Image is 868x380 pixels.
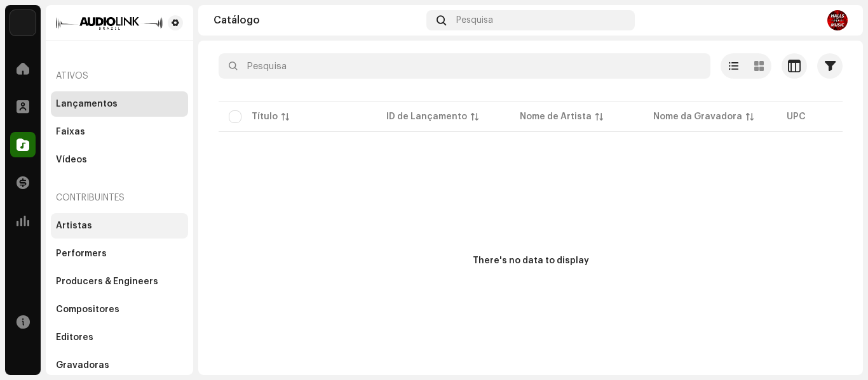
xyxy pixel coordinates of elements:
[51,325,188,350] re-m-nav-item: Editores
[51,241,188,266] re-m-nav-item: Performers
[56,15,163,30] img: 66658775-0fc6-4e6d-a4eb-175c1c38218d
[214,15,421,25] div: Catálogo
[219,53,710,79] input: Pesquisa
[51,119,188,145] re-m-nav-item: Faixas
[51,183,188,213] re-a-nav-header: Contribuintes
[56,332,93,343] div: Editores
[10,10,36,36] img: 730b9dfe-18b5-4111-b483-f30b0c182d82
[51,147,188,173] re-m-nav-item: Vídeos
[56,155,87,165] div: Vídeos
[51,91,188,117] re-m-nav-item: Lançamentos
[473,254,589,268] div: There's no data to display
[51,297,188,322] re-m-nav-item: Compositores
[56,127,85,137] div: Faixas
[56,277,158,287] div: Producers & Engineers
[827,10,848,30] img: 7d8c42f1-ad64-41e3-a570-3a8caf97c81c
[51,213,188,239] re-m-nav-item: Artistas
[56,221,92,231] div: Artistas
[51,269,188,294] re-m-nav-item: Producers & Engineers
[456,15,493,25] span: Pesquisa
[51,61,188,91] re-a-nav-header: Ativos
[56,99,118,109] div: Lançamentos
[56,360,109,370] div: Gravadoras
[56,249,107,259] div: Performers
[56,305,119,315] div: Compositores
[51,353,188,378] re-m-nav-item: Gravadoras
